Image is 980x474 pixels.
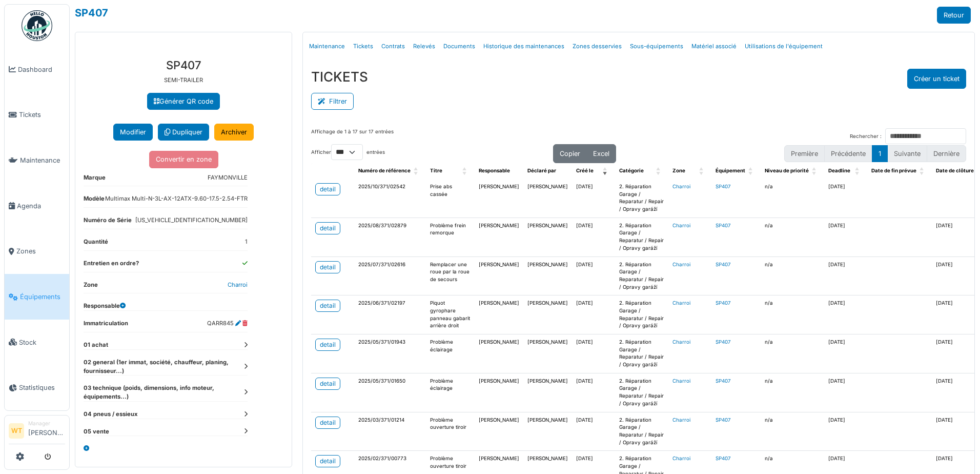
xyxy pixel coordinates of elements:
a: Charroi [672,456,690,461]
span: Zones [16,246,65,256]
select: Afficherentrées [331,144,363,160]
td: Problème éclairage [426,373,475,412]
a: Retour [937,7,971,24]
td: Problème éclairage [426,334,475,373]
td: 2025/03/371/01214 [354,412,426,451]
dt: 02 general (1er immat, société, chauffeur, planing, fournisseur...) [84,358,248,376]
dt: 01 achat [84,341,248,349]
a: Tickets [5,92,69,138]
dt: Modèle [84,194,105,207]
td: [PERSON_NAME] [475,295,523,334]
a: detail [315,261,340,273]
td: 2. Réparation Garage / Reparatur / Repair / Opravy garáží [615,256,668,295]
span: Créé le: Activate to remove sorting [603,163,609,179]
div: detail [320,379,336,388]
td: 2025/10/371/02542 [354,179,426,218]
a: SP407 [716,184,731,189]
a: Historique des maintenances [479,34,568,58]
span: Maintenance [20,155,65,165]
a: detail [315,378,340,390]
p: SEMI-TRAILER [84,76,283,85]
span: Dashboard [18,65,65,74]
dt: Quantité [84,238,108,250]
span: Statistiques [19,383,65,392]
td: [DATE] [824,179,867,218]
button: 1 [872,145,888,162]
a: SP407 [716,223,731,228]
td: Piquot gyrophare panneau gabarit arrière droit [426,295,475,334]
dd: QARR845 [207,319,248,328]
span: Deadline: Activate to sort [855,163,861,179]
td: n/a [761,256,824,295]
span: Copier [560,150,580,157]
a: Zones [5,229,69,274]
span: Responsable [479,168,510,173]
a: Contrats [377,34,409,58]
td: [PERSON_NAME] [475,179,523,218]
a: Utilisations de l'équipement [741,34,827,58]
td: [DATE] [824,373,867,412]
td: [PERSON_NAME] [475,218,523,256]
span: Catégorie [619,168,644,173]
td: [PERSON_NAME] [523,373,572,412]
a: Agenda [5,183,69,229]
td: n/a [761,334,824,373]
td: [DATE] [572,218,615,256]
a: SP407 [716,300,731,306]
td: n/a [761,295,824,334]
span: Niveau de priorité [765,168,809,173]
li: WT [9,423,24,439]
a: Générer QR code [147,93,220,110]
a: Tickets [349,34,377,58]
label: Afficher entrées [311,144,385,160]
td: Remplacer une roue par la roue de secours [426,256,475,295]
span: Numéro de référence: Activate to sort [414,163,420,179]
a: Charroi [672,378,690,384]
span: Deadline [828,168,850,173]
a: detail [315,339,340,351]
span: Titre: Activate to sort [462,163,468,179]
a: detail [315,300,340,312]
a: Zones desservies [568,34,626,58]
a: Relevés [409,34,439,58]
span: Équipement [716,168,745,173]
td: 2. Réparation Garage / Reparatur / Repair / Opravy garáží [615,218,668,256]
span: Stock [19,338,65,347]
div: detail [320,340,336,349]
button: Filtrer [311,93,354,110]
a: Archiver [214,124,254,141]
button: Créer un ticket [907,69,966,89]
td: [DATE] [824,334,867,373]
span: Zone [672,168,685,173]
span: Titre [430,168,442,173]
td: [PERSON_NAME] [523,412,572,451]
span: Tickets [19,110,65,120]
a: Statistiques [5,365,69,411]
dt: 04 pneus / essieux [84,410,248,419]
a: Maintenance [305,34,349,58]
a: Charroi [672,417,690,423]
td: [PERSON_NAME] [523,179,572,218]
td: [DATE] [824,412,867,451]
span: Déclaré par [527,168,556,173]
a: SP407 [716,378,731,384]
td: Problème frein remorque [426,218,475,256]
span: Date de fin prévue: Activate to sort [920,163,926,179]
dt: Zone [84,281,98,293]
a: SP407 [716,339,731,345]
div: detail [320,418,336,427]
td: [PERSON_NAME] [475,256,523,295]
div: Manager [28,420,65,427]
span: Catégorie: Activate to sort [656,163,662,179]
a: SP407 [716,262,731,267]
a: Charroi [672,184,690,189]
a: SP407 [716,456,731,461]
span: Équipement: Activate to sort [748,163,754,179]
nav: pagination [784,145,966,162]
td: 2. Réparation Garage / Reparatur / Repair / Opravy garáží [615,295,668,334]
dd: [US_VEHICLE_IDENTIFICATION_NUMBER] [135,216,248,225]
span: Niveau de priorité: Activate to sort [812,163,818,179]
a: Dashboard [5,47,69,92]
a: Documents [439,34,479,58]
td: [PERSON_NAME] [523,256,572,295]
